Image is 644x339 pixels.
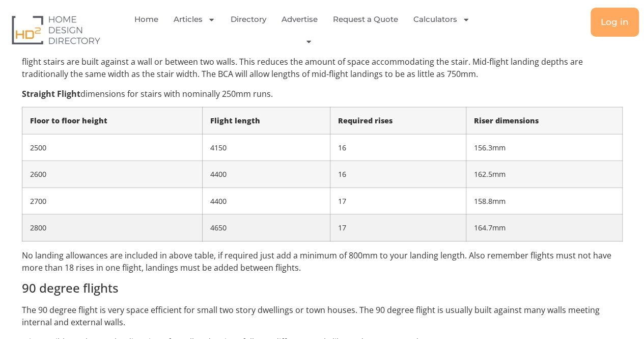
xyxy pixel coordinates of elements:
a: Articles [174,8,215,31]
td: 4150 [203,134,330,161]
p: No landing allowances are included in above table, if required just add a minimum of 800mm to you... [22,249,623,274]
td: 162.5mm [466,161,622,188]
td: 4400 [203,188,330,215]
p: The 90 degree flight is very space efficient for small two story dwellings or town houses. The 90... [22,304,623,328]
strong: Required rises [338,116,393,125]
span: Log in [601,18,629,27]
a: Calculators [413,8,470,31]
h4: 90 degree flights [22,281,623,296]
td: 2800 [22,215,203,242]
strong: Riser dimensions [474,116,539,125]
td: 164.7mm [466,215,622,242]
strong: Floor to floor height [30,116,107,125]
td: 17 [330,188,466,215]
td: 2500 [22,134,203,161]
td: 17 [330,215,466,242]
td: 16 [330,161,466,188]
td: 2700 [22,188,203,215]
a: Log in [591,8,639,37]
p: dimensions for stairs with nominally 250mm runs. [22,88,623,100]
a: Home [134,8,158,31]
a: Advertise [282,8,318,31]
td: 16 [330,134,466,161]
a: Directory [231,8,266,31]
td: 4400 [203,161,330,188]
td: 4650 [203,215,330,242]
td: 156.3mm [466,134,622,161]
strong: Straight Flight [22,88,80,99]
td: 158.8mm [466,188,622,215]
a: Request a Quote [333,8,398,31]
td: 2600 [22,161,203,188]
nav: Menu [132,8,481,52]
strong: Flight length [210,116,260,125]
p: The simplest form of stairs is the straight flight. These are generally built with or without lan... [22,43,623,80]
